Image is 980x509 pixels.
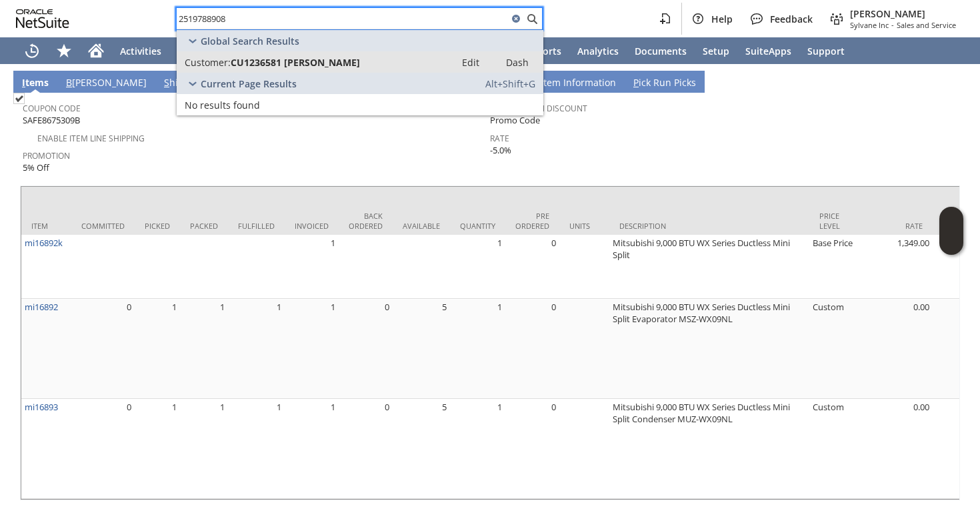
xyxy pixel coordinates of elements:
td: 1 [135,299,180,399]
td: 0 [505,399,559,499]
svg: Recent Records [24,43,40,59]
div: Committed [81,221,125,231]
iframe: Click here to launch Oracle Guided Learning Help Panel [939,207,963,255]
span: Alt+Shift+G [485,77,535,90]
div: Fulfilled [238,221,275,231]
a: Recent Records [16,37,48,64]
a: System Information [525,76,619,91]
svg: Home [88,43,104,59]
td: 1 [450,399,505,499]
span: CU1236581 [PERSON_NAME] [231,56,360,69]
span: Promo Code [490,114,540,127]
a: Documents [627,37,695,64]
a: Enable Item Line Shipping [37,133,145,144]
div: Available [403,221,440,231]
span: B [66,76,72,89]
span: Oracle Guided Learning Widget. To move around, please hold and drag [939,231,963,256]
div: Invoiced [295,221,329,231]
a: Dash: [494,54,541,70]
td: 1 [450,299,505,399]
td: 1 [228,299,285,399]
a: Home [80,37,112,64]
span: 5% Off [23,161,49,174]
td: 1 [135,399,180,499]
td: Custom [809,399,859,499]
div: Description [619,221,799,231]
td: 5 [393,299,450,399]
svg: Shortcuts [56,43,72,59]
div: Rate [869,221,923,231]
div: Back Ordered [349,211,383,231]
span: P [633,76,639,89]
td: 0 [339,299,393,399]
td: 0.00 [859,399,933,499]
td: Custom [809,299,859,399]
svg: logo [16,9,69,28]
td: 5 [393,399,450,499]
div: Item [31,221,61,231]
td: 1 [180,299,228,399]
td: 1 [228,399,285,499]
span: Support [807,45,845,57]
span: Global Search Results [201,35,299,47]
div: Quantity [460,221,495,231]
a: Reports [517,37,569,64]
td: 0 [71,299,135,399]
div: Shortcuts [48,37,80,64]
td: 1 [285,399,339,499]
a: Support [799,37,853,64]
a: Promotion [23,150,70,161]
a: mi16893 [25,401,58,413]
a: Items [19,76,52,91]
span: SAFE8675309B [23,114,80,127]
a: Warehouse [169,37,237,64]
a: Setup [695,37,737,64]
svg: Search [524,11,540,27]
td: Mitsubishi 9,000 BTU WX Series Ductless Mini Split [609,235,809,299]
div: Price Level [819,211,849,231]
img: Checked [13,93,25,104]
td: 0 [71,399,135,499]
td: 1 [450,235,505,299]
td: 1 [285,299,339,399]
a: Edit: [447,54,494,70]
span: Sales and Service [897,20,956,30]
td: 0 [505,235,559,299]
a: SuiteApps [737,37,799,64]
span: -5.0% [490,144,511,157]
a: B[PERSON_NAME] [63,76,150,91]
div: Picked [145,221,170,231]
td: 1 [180,399,228,499]
span: Documents [635,45,687,57]
td: Mitsubishi 9,000 BTU WX Series Ductless Mini Split Evaporator MSZ-WX09NL [609,299,809,399]
span: Reports [525,45,561,57]
td: 0.00 [859,299,933,399]
div: Units [569,221,599,231]
td: 0 [339,399,393,499]
span: Analytics [577,45,619,57]
a: Analytics [569,37,627,64]
div: Packed [190,221,218,231]
td: Mitsubishi 9,000 BTU WX Series Ductless Mini Split Condenser MUZ-WX09NL [609,399,809,499]
td: 1 [285,235,339,299]
span: Activities [120,45,161,57]
span: Current Page Results [201,77,297,90]
a: Shipping [161,76,207,91]
a: No results found [177,94,543,115]
span: [PERSON_NAME] [850,7,956,20]
td: Base Price [809,235,859,299]
div: Pre Ordered [515,211,549,231]
span: S [164,76,169,89]
input: Search [177,11,508,27]
a: Customer:CU1236581 [PERSON_NAME]Edit: Dash: [177,51,543,73]
a: Unrolled view on [943,73,959,89]
td: 0 [505,299,559,399]
a: Activities [112,37,169,64]
span: - [891,20,894,30]
a: Rate [490,133,509,144]
span: Customer: [185,56,231,69]
span: I [22,76,25,89]
a: mi16892k [25,237,63,249]
span: No results found [185,99,260,111]
a: Pick Run Picks [630,76,699,91]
